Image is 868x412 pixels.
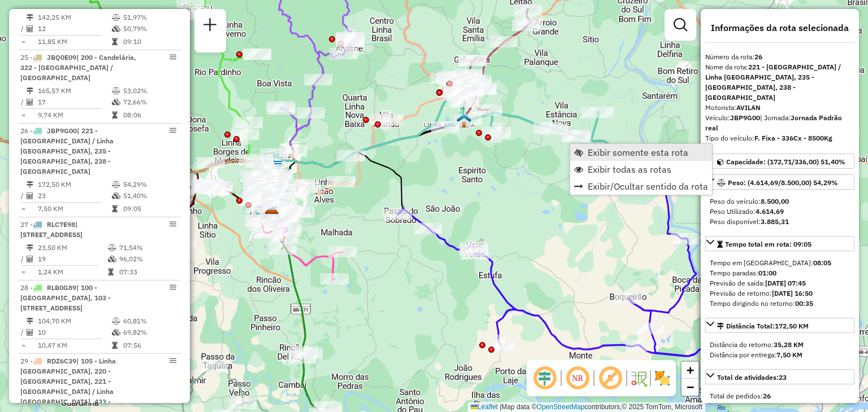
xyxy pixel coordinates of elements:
[123,203,176,214] td: 09:05
[112,87,120,94] i: % de utilização do peso
[705,113,854,133] div: Veículo:
[37,36,111,47] td: 11,85 KM
[112,342,118,349] i: Tempo total em rota
[112,38,118,45] i: Tempo total em rota
[27,87,33,94] i: Distância Total
[37,327,111,338] td: 10
[653,369,671,387] img: Exibir/Ocultar setores
[123,340,176,351] td: 07:56
[772,289,813,297] strong: [DATE] 16:50
[20,97,26,108] td: /
[710,350,850,360] div: Distância por entrega:
[47,220,75,229] span: RLC7E98
[717,321,809,331] div: Distância Total:
[726,157,845,166] span: Capacidade: (172,71/336,00) 51,40%
[570,178,712,195] li: Exibir/Ocultar sentido da rota
[20,220,83,239] span: 27 -
[199,14,222,39] a: Nova sessão e pesquisa
[27,14,33,21] i: Distância Total
[20,126,114,176] span: | 221 - [GEOGRAPHIC_DATA] / Linha [GEOGRAPHIC_DATA], 235 - [GEOGRAPHIC_DATA], 238 - [GEOGRAPHIC_D...
[37,315,111,327] td: 104,70 KM
[119,242,176,253] td: 71,54%
[705,253,854,313] div: Tempo total em rota: 09:05
[813,258,831,267] strong: 08:05
[687,363,694,377] span: +
[588,165,671,174] span: Exibir todas as rotas
[717,373,787,382] span: Total de atividades:
[775,322,809,330] span: 172,50 KM
[531,365,558,392] span: Ocultar deslocamento
[705,133,854,143] div: Tipo do veículo:
[20,283,111,312] span: 28 -
[779,373,787,382] strong: 23
[27,329,33,336] i: Total de Atividades
[20,220,83,239] span: | [STREET_ADDRESS]
[710,299,850,309] div: Tempo dirigindo no retorno:
[588,182,708,191] span: Exibir/Ocultar sentido da rota
[27,181,33,188] i: Distância Total
[795,299,813,308] strong: 00:35
[730,113,760,122] strong: JBP9G00
[37,253,107,265] td: 19
[20,253,26,265] td: /
[20,23,26,34] td: /
[705,318,854,333] a: Distância Total:172,50 KM
[588,148,688,157] span: Exibir somente esta rota
[761,197,789,205] strong: 8.500,00
[123,23,176,34] td: 50,79%
[20,340,26,351] td: =
[705,113,842,132] span: | Jornada:
[570,144,712,161] li: Exibir somente esta rota
[37,340,111,351] td: 10,47 KM
[37,109,111,121] td: 9,74 KM
[20,203,26,214] td: =
[630,369,648,387] img: Fluxo de ruas
[20,36,26,47] td: =
[37,97,111,108] td: 17
[705,174,854,190] a: Peso: (4.614,69/8.500,00) 54,29%
[47,357,76,365] span: RDZ6C39
[37,190,111,201] td: 23
[669,14,692,36] a: Exibir filtros
[537,403,585,411] a: OpenStreetMap
[27,192,33,199] i: Total de Atividades
[471,403,498,411] a: Leaflet
[710,207,850,217] div: Peso Utilizado:
[710,391,850,401] div: Total de pedidos:
[597,365,624,392] span: Exibir rótulo
[123,97,176,108] td: 72,66%
[108,269,114,275] i: Tempo total em rota
[123,179,176,190] td: 54,29%
[705,369,854,384] a: Total de atividades:23
[468,402,705,412] div: Map data © contributors,© 2025 TomTom, Microsoft
[705,103,854,113] div: Motorista:
[687,380,694,394] span: −
[20,327,26,338] td: /
[27,318,33,325] i: Distância Total
[736,103,761,112] strong: AVILAN
[112,205,118,212] i: Tempo total em rota
[761,217,789,226] strong: 3.885,31
[710,217,850,227] div: Peso disponível:
[37,266,107,278] td: 1,24 KM
[170,127,176,134] em: Opções
[123,12,176,23] td: 51,97%
[27,244,33,251] i: Distância Total
[710,288,850,299] div: Previsão de retorno:
[728,178,838,187] span: Peso: (4.614,69/8.500,00) 54,29%
[705,63,841,102] strong: 221 - [GEOGRAPHIC_DATA] / Linha [GEOGRAPHIC_DATA], 235 - [GEOGRAPHIC_DATA], 238 - [GEOGRAPHIC_DATA]
[37,12,111,23] td: 142,25 KM
[705,387,854,406] div: Total de atividades:23
[20,190,26,201] td: /
[27,256,33,262] i: Total de Atividades
[37,203,111,214] td: 7,50 KM
[112,112,118,119] i: Tempo total em rota
[570,161,712,178] li: Exibir todas as rotas
[108,256,116,262] i: % de utilização da cubagem
[123,315,176,327] td: 60,81%
[756,207,784,216] strong: 4.614,69
[705,23,854,33] h4: Informações da rota selecionada
[682,379,698,396] a: Zoom out
[20,266,26,278] td: =
[119,253,176,265] td: 96,02%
